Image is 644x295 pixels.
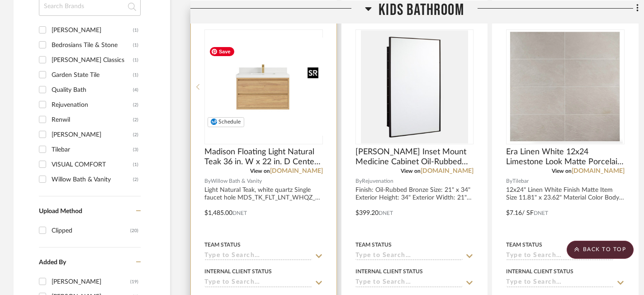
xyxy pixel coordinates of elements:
span: Tilebar [512,177,529,186]
span: Rejuvenation [362,177,393,186]
div: (2) [133,98,138,112]
div: [PERSON_NAME] [52,128,133,142]
span: View on [401,168,421,174]
a: [DOMAIN_NAME] [572,168,625,174]
div: (1) [133,23,138,38]
a: [DOMAIN_NAME] [270,168,323,174]
div: [PERSON_NAME] [52,275,130,289]
span: By [355,177,362,186]
span: [PERSON_NAME] Inset Mount Medicine Cabinet Oil-Rubbed Bronze 21X34" [355,147,474,167]
input: Type to Search… [355,252,463,261]
div: (4) [133,83,138,97]
input: Type to Search… [506,279,614,287]
img: Era Linen White 12x24 Limestone Look Matte Porcelain Tile [508,30,623,143]
span: By [204,177,211,186]
div: Internal Client Status [506,267,573,276]
div: (2) [133,172,138,187]
div: Team Status [506,241,542,249]
div: Clipped [52,224,130,238]
span: By [506,177,512,186]
span: View on [552,168,572,174]
input: Type to Search… [204,252,312,261]
div: (20) [130,224,138,238]
div: Bedrosians Tile & Stone [52,38,133,52]
div: Team Status [204,241,241,249]
div: [PERSON_NAME] [52,23,133,38]
div: VISUAL COMFORT [52,157,133,172]
div: Quality Bath [52,83,133,97]
img: Madison Floating Light Natural Teak 36 in. W x 22 in. D Center Sink Bathroom Vanity, White Quartz [205,43,322,131]
div: Internal Client Status [204,267,272,276]
div: (1) [133,157,138,172]
span: View on [250,168,270,174]
span: Added By [39,259,66,266]
span: Willow Bath & Vanity [211,177,262,186]
div: Willow Bath & Vanity [52,172,133,187]
img: Barron Inset Mount Medicine Cabinet Oil-Rubbed Bronze 21X34" [361,30,468,143]
span: Madison Floating Light Natural Teak 36 in. W x 22 in. D Center Sink Bathroom Vanity, White Quartz [204,147,323,167]
div: (2) [133,113,138,127]
div: Team Status [355,241,392,249]
input: Type to Search… [506,252,614,261]
div: (1) [133,68,138,82]
div: (2) [133,128,138,142]
div: (1) [133,38,138,52]
span: Era Linen White 12x24 Limestone Look Matte Porcelain Tile [506,147,625,167]
button: Schedule [208,117,244,127]
scroll-to-top-button: BACK TO TOP [567,241,634,259]
div: (1) [133,53,138,67]
div: [PERSON_NAME] Classics [52,53,133,67]
span: Schedule [218,119,241,124]
div: Garden State Tile [52,68,133,82]
span: Upload Method [39,208,82,214]
input: Type to Search… [204,279,312,287]
div: (19) [130,275,138,289]
div: Renwil [52,113,133,127]
input: Type to Search… [355,279,463,287]
div: Rejuvenation [52,98,133,112]
a: [DOMAIN_NAME] [421,168,474,174]
div: (3) [133,143,138,157]
div: Internal Client Status [355,267,423,276]
div: Tilebar [52,143,133,157]
span: Save [210,47,234,56]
